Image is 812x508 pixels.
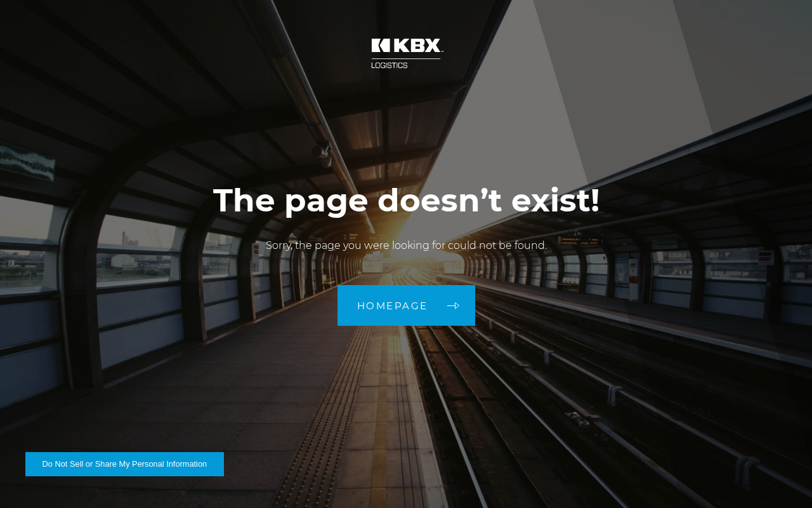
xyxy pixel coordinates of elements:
[358,25,454,81] img: kbx logo
[337,285,475,326] a: Homepage arrow arrow
[357,301,428,311] span: Homepage
[749,447,812,508] iframe: Chat Widget
[213,182,599,219] h1: The page doesn’t exist!
[25,452,224,476] button: Do Not Sell or Share My Personal Information
[213,238,599,253] p: Sorry, the page you were looking for could not be found.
